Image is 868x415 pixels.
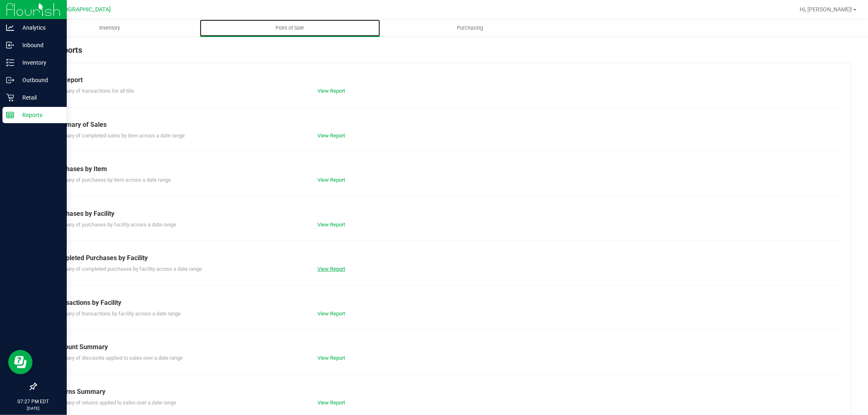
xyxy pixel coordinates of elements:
span: Summary of discounts applied to sales over a date range [52,355,183,361]
div: Transactions by Facility [52,298,835,308]
p: Inbound [14,40,63,50]
a: Inventory [20,20,200,37]
div: Returns Summary [52,387,835,397]
div: Summary of Sales [52,120,835,130]
div: Purchases by Item [52,164,835,174]
p: Reports [14,110,63,120]
span: Summary of completed purchases by facility across a date range [52,266,202,272]
a: View Report [317,177,345,183]
div: Till Report [52,75,835,85]
a: View Report [317,355,345,361]
inline-svg: Inventory [6,59,14,67]
span: Summary of purchases by item across a date range [52,177,171,183]
span: Summary of transactions by facility across a date range [52,311,181,317]
inline-svg: Outbound [6,76,14,84]
inline-svg: Analytics [6,24,14,32]
a: View Report [317,311,345,317]
a: View Report [317,222,345,228]
p: Retail [14,93,63,102]
a: Point of Sale [200,20,380,37]
p: Outbound [14,75,63,85]
span: [GEOGRAPHIC_DATA] [55,6,111,13]
span: Summary of purchases by facility across a date range [52,222,176,228]
inline-svg: Reports [6,111,14,119]
a: View Report [317,400,345,406]
a: View Report [317,266,345,272]
p: Analytics [14,23,63,33]
a: View Report [317,133,345,139]
span: Summary of transactions for all tills [52,88,134,94]
inline-svg: Inbound [6,41,14,49]
div: POS Reports [36,44,852,63]
span: Purchasing [446,24,494,32]
p: [DATE] [4,405,63,411]
p: Inventory [14,58,63,67]
span: Summary of completed sales by item across a date range [52,133,185,139]
a: Purchasing [380,20,560,37]
p: 07:27 PM EDT [4,398,63,405]
div: Completed Purchases by Facility [52,253,835,263]
span: Hi, [PERSON_NAME]! [800,6,853,13]
iframe: Resource center [8,350,33,374]
div: Purchases by Facility [52,209,835,219]
inline-svg: Retail [6,93,14,102]
span: Point of Sale [265,24,315,32]
a: View Report [317,88,345,94]
div: Discount Summary [52,342,835,352]
span: Summary of returns applied to sales over a date range [52,400,176,406]
span: Inventory [88,24,131,32]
